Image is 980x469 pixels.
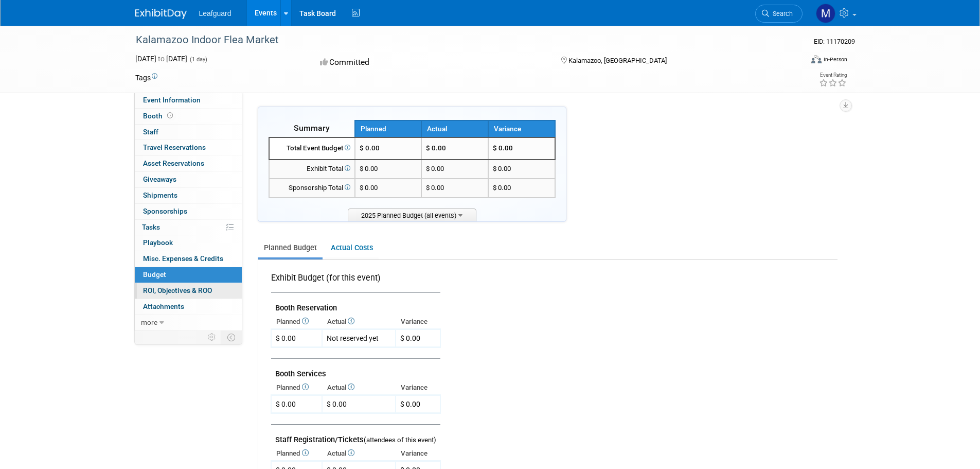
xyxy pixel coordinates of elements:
[135,93,242,108] a: Event Information
[360,144,380,152] span: $ 0.00
[742,54,848,69] div: Event Format
[271,359,440,381] td: Booth Services
[271,315,323,329] th: Planned
[135,251,242,267] a: Misc. Expenses & Credits
[493,165,511,172] span: $ 0.00
[135,315,242,331] a: more
[143,254,223,263] span: Misc. Expenses & Credits
[364,436,436,444] span: (attendees of this event)
[325,238,379,257] a: Actual Costs
[135,235,242,251] a: Playbook
[135,73,157,83] td: Tags
[360,165,378,172] span: $ 0.00
[360,184,378,192] span: $ 0.00
[156,55,166,63] span: to
[135,140,242,155] a: Travel Reservations
[143,143,206,151] span: Travel Reservations
[294,123,330,133] span: Summary
[274,144,350,153] div: Total Event Budget
[221,331,242,344] td: Toggle Event Tabs
[814,38,855,45] span: Event ID: 11170209
[421,120,488,137] th: Actual
[132,31,787,49] div: Kalamazoo Indoor Flea Market
[396,380,440,395] th: Variance
[322,315,396,329] th: Actual
[143,302,184,310] span: Attachments
[276,333,296,343] div: $ 0.00
[142,223,160,231] span: Tasks
[819,73,847,78] div: Event Rating
[135,9,187,19] img: ExhibitDay
[769,10,793,18] span: Search
[165,112,175,119] span: Booth not reserved yet
[322,395,396,413] td: $ 0.00
[135,267,242,283] a: Budget
[400,334,420,342] span: $ 0.00
[135,172,242,187] a: Giveaways
[135,299,242,315] a: Attachments
[135,188,242,203] a: Shipments
[271,380,323,395] th: Planned
[493,184,511,192] span: $ 0.00
[400,400,420,408] span: $ 0.00
[322,329,396,348] td: Not reserved yet
[135,220,242,235] a: Tasks
[421,137,488,160] td: $ 0.00
[396,446,440,461] th: Variance
[135,125,242,140] a: Staff
[568,57,667,64] span: Kalamazoo, [GEOGRAPHIC_DATA]
[823,56,847,63] div: In-Person
[274,164,350,174] div: Exhibit Total
[274,183,350,193] div: Sponsorship Total
[421,179,488,198] td: $ 0.00
[143,128,158,136] span: Staff
[322,380,396,395] th: Actual
[355,120,422,137] th: Planned
[143,96,201,104] span: Event Information
[143,112,175,120] span: Booth
[143,207,187,215] span: Sponsorships
[348,209,476,221] span: 2025 Planned Budget (all events)
[143,238,173,247] span: Playbook
[396,315,440,329] th: Variance
[143,270,166,279] span: Budget
[135,109,242,124] a: Booth
[135,283,242,299] a: ROI, Objectives & ROO
[258,238,323,257] a: Planned Budget
[143,175,176,183] span: Giveaways
[816,4,835,23] img: Maria Teitsma
[135,55,187,63] span: [DATE] [DATE]
[199,9,231,18] span: Leafguard
[322,446,396,461] th: Actual
[271,272,436,289] div: Exhibit Budget (for this event)
[143,191,177,199] span: Shipments
[135,204,242,219] a: Sponsorships
[755,5,803,23] a: Search
[421,160,488,179] td: $ 0.00
[143,159,204,167] span: Asset Reservations
[317,54,544,72] div: Committed
[811,55,822,63] img: Format-Inperson.png
[271,446,323,461] th: Planned
[135,156,242,171] a: Asset Reservations
[276,399,296,409] div: $ 0.00
[203,331,221,344] td: Personalize Event Tab Strip
[189,56,207,63] span: (1 day)
[143,286,212,294] span: ROI, Objectives & ROO
[271,425,440,447] td: Staff Registration/Tickets
[493,144,513,152] span: $ 0.00
[488,120,555,137] th: Variance
[271,293,440,315] td: Booth Reservation
[141,318,157,326] span: more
